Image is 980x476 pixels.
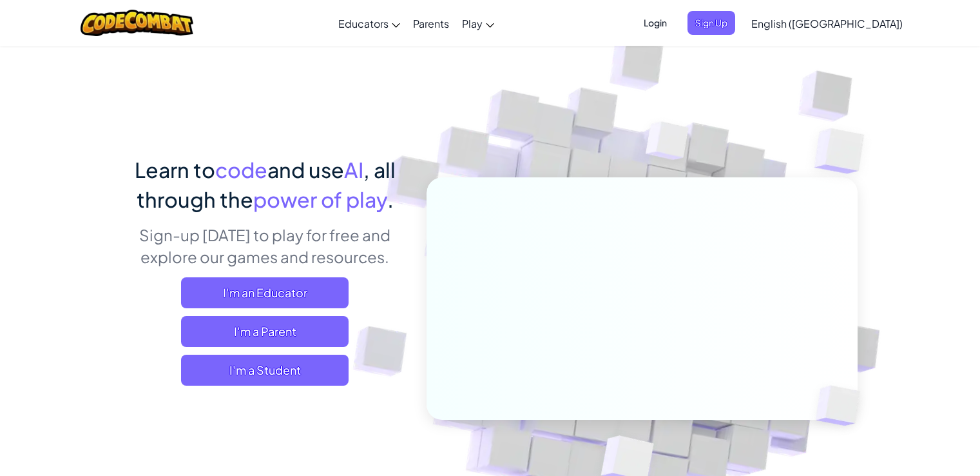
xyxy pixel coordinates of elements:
[751,17,903,30] span: English ([GEOGRAPHIC_DATA])
[215,157,267,183] span: code
[621,96,714,192] img: Overlap cubes
[462,17,483,30] span: Play
[407,6,456,41] a: Parents
[338,17,389,30] span: Educators
[81,10,193,36] img: CodeCombat logo
[344,157,363,183] span: AI
[332,6,407,41] a: Educators
[387,186,394,212] span: .
[135,157,215,183] span: Learn to
[456,6,501,41] a: Play
[745,6,909,41] a: English ([GEOGRAPHIC_DATA])
[687,11,735,35] button: Sign Up
[789,97,900,206] img: Overlap cubes
[267,157,344,183] span: and use
[123,224,407,268] p: Sign-up [DATE] to play for free and explore our games and resources.
[253,186,387,212] span: power of play
[181,316,349,347] a: I'm a Parent
[794,359,890,453] img: Overlap cubes
[636,11,675,35] button: Login
[181,277,349,308] a: I'm an Educator
[181,355,349,386] button: I'm a Student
